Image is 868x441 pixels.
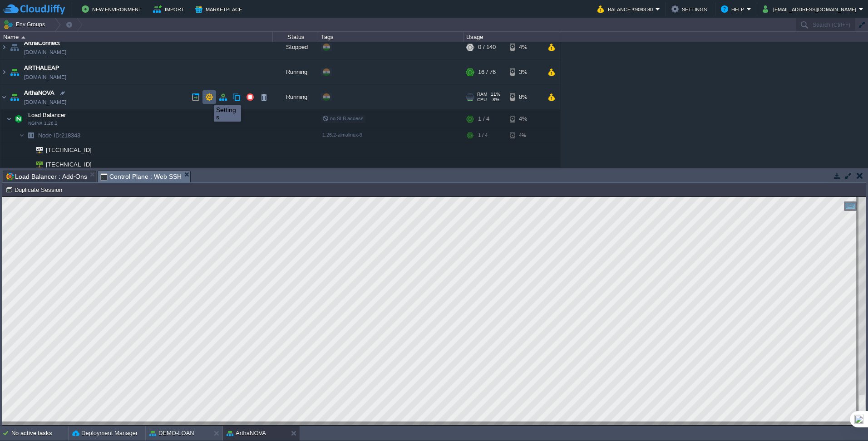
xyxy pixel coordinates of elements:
img: AMDAwAAAACH5BAEAAAAALAAAAAABAAEAAAICRAEAOw== [0,35,8,59]
div: 1 / 4 [478,128,488,142]
button: [EMAIL_ADDRESS][DOMAIN_NAME] [763,4,859,15]
div: 4% [510,110,539,128]
button: Duplicate Session [5,186,65,194]
img: AMDAwAAAACH5BAEAAAAALAAAAAABAAEAAAICRAEAOw== [8,35,21,59]
img: AMDAwAAAACH5BAEAAAAALAAAAAABAAEAAAICRAEAOw== [8,85,21,109]
img: AMDAwAAAACH5BAEAAAAALAAAAAABAAEAAAICRAEAOw== [0,60,8,84]
button: New Environment [82,4,144,15]
div: 4% [510,128,539,142]
img: AMDAwAAAACH5BAEAAAAALAAAAAABAAEAAAICRAEAOw== [19,128,25,142]
div: 1 / 4 [478,110,489,128]
button: Import [153,4,187,15]
img: AMDAwAAAACH5BAEAAAAALAAAAAABAAEAAAICRAEAOw== [25,128,37,142]
span: Load Balancer [27,111,67,119]
button: Deployment Manager [72,429,138,438]
img: AMDAwAAAACH5BAEAAAAALAAAAAABAAEAAAICRAEAOw== [25,157,30,171]
div: Running [273,85,318,109]
div: Stopped [273,35,318,59]
a: ArthaConnect [24,39,60,48]
a: [DOMAIN_NAME] [24,73,66,82]
span: NGINX 1.26.2 [28,121,58,126]
img: AMDAwAAAACH5BAEAAAAALAAAAAABAAEAAAICRAEAOw== [12,110,25,128]
a: Load BalancerNGINX 1.26.2 [27,112,67,118]
div: 0 / 140 [478,35,496,59]
div: Name [1,32,272,42]
span: 11% [491,92,500,97]
span: RAM [477,92,487,97]
img: AMDAwAAAACH5BAEAAAAALAAAAAABAAEAAAICRAEAOw== [30,157,43,171]
span: [TECHNICAL_ID] [45,157,93,171]
div: Usage [464,32,560,42]
span: 218343 [37,132,82,139]
img: AMDAwAAAACH5BAEAAAAALAAAAAABAAEAAAICRAEAOw== [0,85,8,109]
span: Load Balancer : Add-Ons [6,171,87,182]
img: AMDAwAAAACH5BAEAAAAALAAAAAABAAEAAAICRAEAOw== [6,110,12,128]
span: CPU [477,97,487,103]
button: ArthaNOVA [227,429,266,438]
span: [TECHNICAL_ID] [45,143,93,157]
img: AMDAwAAAACH5BAEAAAAALAAAAAABAAEAAAICRAEAOw== [25,143,30,157]
img: AMDAwAAAACH5BAEAAAAALAAAAAABAAEAAAICRAEAOw== [8,60,21,84]
a: [DOMAIN_NAME] [24,48,66,57]
a: [DOMAIN_NAME] [24,98,66,107]
a: ARTHALEAP [24,64,59,73]
div: No active tasks [11,426,68,441]
button: Marketplace [195,4,245,15]
span: 1.26.2-almalinux-9 [322,132,362,137]
span: Node ID: [38,132,61,139]
a: [TECHNICAL_ID] [45,147,93,153]
div: Tags [319,32,463,42]
button: Settings [671,4,710,15]
img: AMDAwAAAACH5BAEAAAAALAAAAAABAAEAAAICRAEAOw== [30,143,43,157]
button: Balance ₹9093.80 [597,4,656,15]
a: ArthaNOVA [24,88,54,98]
div: 16 / 76 [478,60,496,84]
div: Running [273,60,318,84]
button: DEMO-LOAN [149,429,194,438]
div: Settings [216,106,239,121]
a: Node ID:218343 [37,132,82,139]
img: CloudJiffy [3,4,65,15]
div: 4% [510,35,539,59]
button: Help [721,4,747,15]
span: 8% [490,97,499,103]
img: AMDAwAAAACH5BAEAAAAALAAAAAABAAEAAAICRAEAOw== [21,36,25,39]
span: Control Plane : Web SSH [100,171,182,182]
div: 3% [510,60,539,84]
span: no SLB access [322,116,364,121]
div: Status [273,32,318,42]
div: 8% [510,85,539,109]
button: Env Groups [3,18,48,31]
a: [TECHNICAL_ID] [45,161,93,168]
